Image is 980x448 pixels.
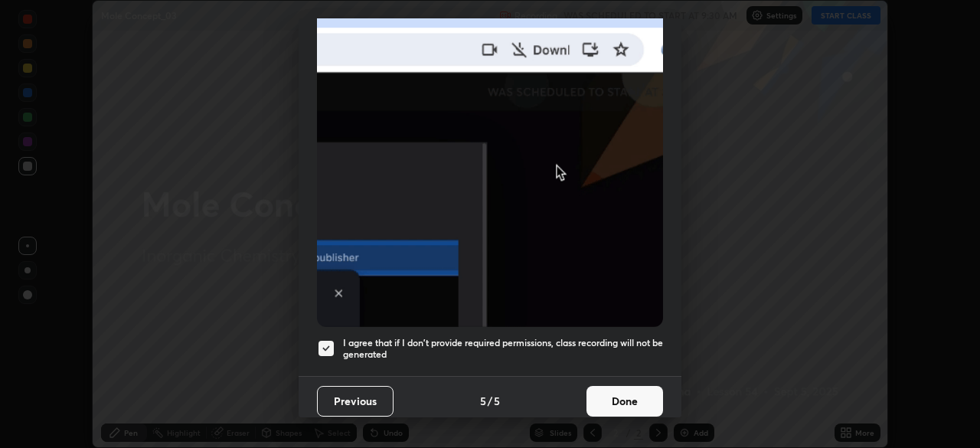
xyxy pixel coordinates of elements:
[317,386,394,417] button: Previous
[343,337,663,361] h5: I agree that if I don't provide required permissions, class recording will not be generated
[494,393,500,409] h4: 5
[586,386,663,417] button: Done
[488,393,492,409] h4: /
[480,393,486,409] h4: 5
